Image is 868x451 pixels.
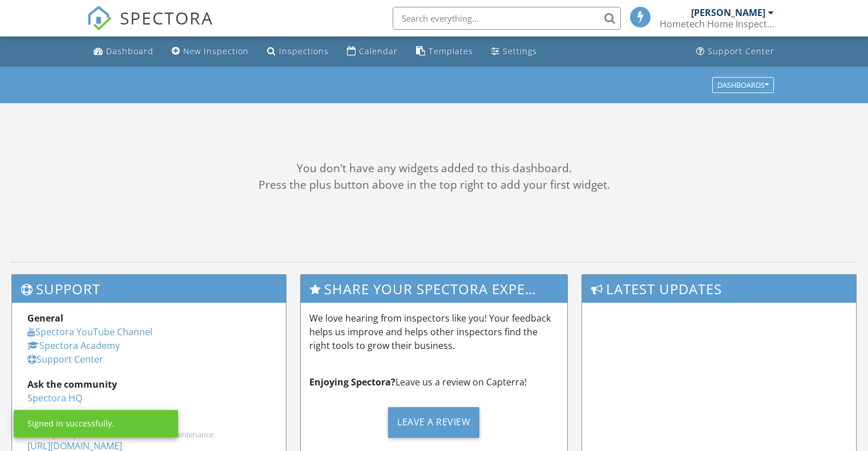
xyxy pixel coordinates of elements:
a: Templates [411,41,478,62]
strong: Enjoying Spectora? [309,376,395,388]
a: New Inspection [167,41,253,62]
a: Support Center [692,41,779,62]
div: Dashboard [106,46,154,56]
div: New Inspection [183,46,249,56]
h3: Share Your Spectora Experience [301,275,568,303]
p: Leave us a review on Capterra! [309,375,559,389]
div: Support Center [708,46,774,56]
h3: Latest Updates [582,275,856,303]
strong: General [27,312,63,324]
div: Leave a Review [388,407,479,438]
div: Ask the community [27,377,271,391]
div: [PERSON_NAME] [691,7,765,18]
span: SPECTORA [120,6,213,30]
a: Leave a Review [309,398,559,446]
a: Spectora HQ [27,392,82,404]
a: Spectora YouTube Channel [27,326,152,338]
a: Spectora Academy [27,339,120,352]
div: Inspections [279,46,329,56]
img: The Best Home Inspection Software - Spectora [87,6,112,31]
a: Settings [487,41,542,62]
div: Settings [503,46,537,56]
a: Inspections [263,41,333,62]
div: Press the plus button above in the top right to add your first widget. [11,177,857,193]
div: Check system performance and scheduled maintenance. [27,430,271,439]
a: Dashboard [89,41,158,62]
a: SPECTORA [87,15,213,39]
button: Dashboards [712,77,774,93]
div: You don't have any widgets added to this dashboard. [11,160,857,177]
div: Templates [429,46,473,56]
a: Support Center [27,353,103,365]
div: Signed in successfully. [27,418,114,429]
h3: Support [12,275,286,303]
div: Dashboards [717,81,769,89]
input: Search everything... [393,7,621,30]
a: Calendar [342,41,402,62]
p: We love hearing from inspectors like you! Your feedback helps us improve and helps other inspecto... [309,311,559,352]
div: Calendar [359,46,398,56]
div: Hometech Home Inspections [660,18,774,30]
